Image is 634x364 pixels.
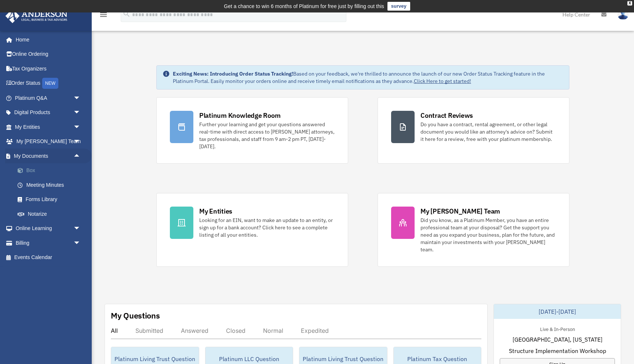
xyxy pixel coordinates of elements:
[199,216,335,239] div: Looking for an EIN, want to make an update to an entity, or sign up for a bank account? Click her...
[123,10,131,18] i: search
[111,310,160,321] div: My Questions
[5,105,92,120] a: Digital Productsarrow_drop_down
[420,121,556,143] div: Do you have a contract, rental agreement, or other legal document you would like an attorney's ad...
[73,105,88,120] span: arrow_drop_down
[10,163,92,178] a: Box
[199,207,232,216] div: My Entities
[509,346,606,355] span: Structure Implementation Workshop
[42,78,58,89] div: NEW
[73,134,88,149] span: arrow_drop_down
[5,236,92,250] a: Billingarrow_drop_down
[10,207,92,221] a: Notarize
[5,32,88,47] a: Home
[73,91,88,106] span: arrow_drop_down
[99,10,108,19] i: menu
[10,192,92,207] a: Forms Library
[111,327,118,334] div: All
[5,76,92,91] a: Order StatusNEW
[378,97,569,164] a: Contract Reviews Do you have a contract, rental agreement, or other legal document you would like...
[513,335,602,344] span: [GEOGRAPHIC_DATA], [US_STATE]
[10,178,92,192] a: Meeting Minutes
[73,149,88,164] span: arrow_drop_up
[173,70,293,77] strong: Exciting News: Introducing Order Status Tracking!
[3,9,70,23] img: Anderson Advisors Platinum Portal
[387,2,410,11] a: survey
[5,134,92,149] a: My [PERSON_NAME] Teamarrow_drop_down
[263,327,283,334] div: Normal
[301,327,329,334] div: Expedited
[199,121,335,150] div: Further your learning and get your questions answered real-time with direct access to [PERSON_NAM...
[627,1,632,6] div: close
[226,327,245,334] div: Closed
[5,61,92,76] a: Tax Organizers
[5,250,92,265] a: Events Calendar
[73,236,88,251] span: arrow_drop_down
[378,193,569,267] a: My [PERSON_NAME] Team Did you know, as a Platinum Member, you have an entire professional team at...
[5,149,92,163] a: My Documentsarrow_drop_up
[199,111,281,120] div: Platinum Knowledge Room
[617,9,628,20] img: User Pic
[414,78,471,84] a: Click Here to get started!
[99,13,108,19] a: menu
[494,304,621,319] div: [DATE]-[DATE]
[173,70,563,85] div: Based on your feedback, we're thrilled to announce the launch of our new Order Status Tracking fe...
[73,120,88,135] span: arrow_drop_down
[5,221,92,236] a: Online Learningarrow_drop_down
[5,120,92,134] a: My Entitiesarrow_drop_down
[5,47,92,62] a: Online Ordering
[156,97,348,164] a: Platinum Knowledge Room Further your learning and get your questions answered real-time with dire...
[5,91,92,105] a: Platinum Q&Aarrow_drop_down
[420,216,556,253] div: Did you know, as a Platinum Member, you have an entire professional team at your disposal? Get th...
[135,327,163,334] div: Submitted
[156,193,348,267] a: My Entities Looking for an EIN, want to make an update to an entity, or sign up for a bank accoun...
[181,327,208,334] div: Answered
[73,221,88,236] span: arrow_drop_down
[420,111,473,120] div: Contract Reviews
[534,325,581,332] div: Live & In-Person
[420,207,500,216] div: My [PERSON_NAME] Team
[224,2,384,11] div: Get a chance to win 6 months of Platinum for free just by filling out this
